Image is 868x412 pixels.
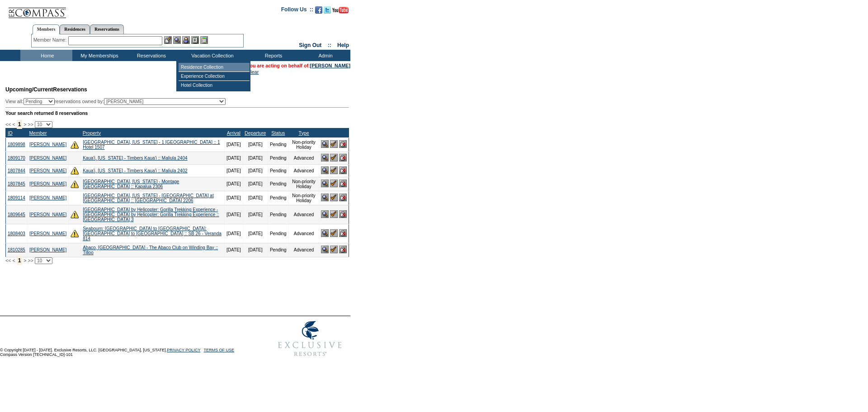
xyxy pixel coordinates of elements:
[268,164,288,177] td: Pending
[5,86,87,93] span: Reservations
[24,258,26,263] span: >
[179,81,250,90] td: Hotel Collection
[71,166,79,175] img: There are insufficient days and/or tokens to cover this reservation
[268,205,288,224] td: Pending
[225,205,243,224] td: [DATE]
[288,205,319,224] td: Advanced
[20,50,72,61] td: Home
[179,63,250,72] td: Residence Collection
[243,224,268,243] td: [DATE]
[339,166,347,174] img: Cancel Reservation
[288,191,319,205] td: Non-priority Holiday
[243,191,268,205] td: [DATE]
[225,137,243,152] td: [DATE]
[299,42,321,48] a: Sign Out
[17,256,23,265] span: 1
[60,24,90,34] a: Residences
[83,245,218,255] a: Abaco, [GEOGRAPHIC_DATA] - The Abaco Club on Winding Bay :: Tilloo
[83,130,101,136] a: Property
[29,195,66,200] a: [PERSON_NAME]
[243,205,268,224] td: [DATE]
[72,50,124,61] td: My Memberships
[33,36,68,44] div: Member Name:
[339,246,347,253] img: Cancel Reservation
[5,122,11,127] span: <<
[71,229,79,237] img: There are insufficient days and/or tokens to cover this reservation
[271,130,285,136] a: Status
[173,36,181,44] img: View
[339,194,347,201] img: Cancel Reservation
[200,36,208,44] img: b_calculator.gif
[17,120,23,129] span: 1
[247,69,259,75] a: Clear
[225,224,243,243] td: [DATE]
[164,36,172,44] img: b_edit.gif
[227,130,241,136] a: Arrival
[83,179,179,189] a: [GEOGRAPHIC_DATA], [US_STATE] - Montage [GEOGRAPHIC_DATA] :: Kapalua 2306
[332,7,349,14] img: Subscribe to our YouTube Channel
[245,130,266,136] a: Departure
[298,130,309,136] a: Type
[330,194,338,201] img: Confirm Reservation
[71,141,79,149] img: There are insufficient days and/or tokens to cover this reservation
[12,258,15,263] span: <
[243,164,268,177] td: [DATE]
[337,42,349,48] a: Help
[339,154,347,161] img: Cancel Reservation
[321,140,329,148] img: View Reservation
[243,137,268,152] td: [DATE]
[243,243,268,257] td: [DATE]
[167,348,200,352] a: PRIVACY POLICY
[5,110,349,116] div: Your search returned 8 reservations
[328,42,331,48] span: ::
[324,9,331,14] a: Follow us on Twitter
[321,166,329,174] img: View Reservation
[28,122,33,127] span: >>
[176,50,246,61] td: Vacation Collection
[83,156,187,161] a: Kaua'i, [US_STATE] - Timbers Kaua'i :: Maliula 2404
[90,24,124,34] a: Reservations
[330,154,338,161] img: Confirm Reservation
[29,130,47,136] a: Member
[330,140,338,148] img: Confirm Reservation
[191,36,199,44] img: Reservations
[321,229,329,237] img: View Reservation
[29,181,66,186] a: [PERSON_NAME]
[268,177,288,191] td: Pending
[268,224,288,243] td: Pending
[243,177,268,191] td: [DATE]
[298,50,350,61] td: Admin
[268,243,288,257] td: Pending
[29,212,66,217] a: [PERSON_NAME]
[330,229,338,237] img: Confirm Reservation
[8,247,25,252] a: 1810285
[324,6,331,14] img: Follow us on Twitter
[281,5,313,16] td: Follow Us ::
[12,122,15,127] span: <
[321,154,329,161] img: View Reservation
[8,168,25,173] a: 1807844
[339,229,347,237] img: Cancel Reservation
[71,210,79,218] img: There are insufficient days and/or tokens to cover this reservation
[8,181,25,186] a: 1807845
[124,50,176,61] td: Reservations
[5,258,11,263] span: <<
[8,195,25,200] a: 1809114
[83,193,214,203] a: [GEOGRAPHIC_DATA], [US_STATE] - [GEOGRAPHIC_DATA] at [GEOGRAPHIC_DATA] :: [GEOGRAPHIC_DATA] 2206
[8,212,25,217] a: 1809645
[24,122,26,127] span: >
[330,180,338,187] img: Confirm Reservation
[288,137,319,152] td: Non-priority Holiday
[269,316,350,361] img: Exclusive Resorts
[315,9,322,14] a: Become our fan on Facebook
[321,180,329,187] img: View Reservation
[29,156,66,161] a: [PERSON_NAME]
[330,210,338,218] img: Confirm Reservation
[29,142,66,147] a: [PERSON_NAME]
[8,231,25,236] a: 1808403
[83,207,219,222] a: [GEOGRAPHIC_DATA] by Helicopter: Gorilla Trekking Experience - [GEOGRAPHIC_DATA] by Helicopter: G...
[8,130,13,136] a: ID
[268,152,288,164] td: Pending
[321,246,329,253] img: View Reservation
[8,142,25,147] a: 1809898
